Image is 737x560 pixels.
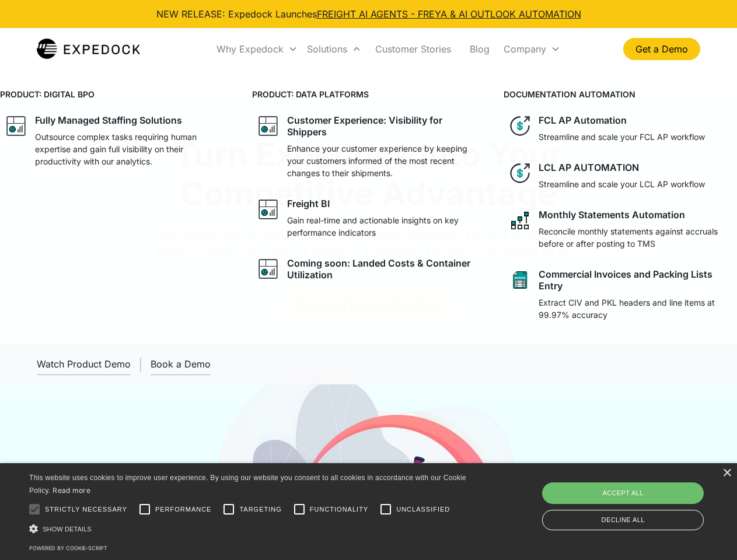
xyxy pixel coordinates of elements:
[287,142,481,179] p: Enhance your customer experience by keeping your customers informed of the most recent changes to...
[508,114,532,138] img: dollar icon
[539,162,639,173] div: LCL AP AUTOMATION
[53,486,90,495] a: Read more
[539,209,685,220] div: Monthly Statements Automation
[543,434,737,560] iframe: Chat Widget
[5,114,28,138] img: graph icon
[504,264,737,325] a: sheet iconCommercial Invoices and Packing Lists EntryExtract CIV and PKL headers and line items a...
[287,257,481,281] div: Coming soon: Landed Costs & Container Utilization
[252,110,485,184] a: graph iconCustomer Experience: Visibility for ShippersEnhance your customer experience by keeping...
[35,131,229,167] p: Outsource complex tasks requiring human expertise and gain full visibility on their productivity ...
[37,37,140,61] img: Expedock Logo
[539,296,732,321] p: Extract CIV and PKL headers and line items at 99.97% accuracy
[396,505,450,514] span: Unclassified
[212,29,302,69] div: Why Expedock
[35,114,182,126] div: Fully Managed Staffing Solutions
[366,29,460,69] a: Customer Stories
[37,358,131,370] div: Watch Product Demo
[539,114,627,126] div: FCL AP Automation
[29,474,466,495] span: This website uses cookies to improve user experience. By using our website you consent to all coo...
[252,253,485,285] a: graph iconComing soon: Landed Costs & Container Utilization
[508,162,532,185] img: dollar icon
[508,268,532,292] img: sheet icon
[460,29,499,69] a: Blog
[499,29,565,69] div: Company
[252,193,485,243] a: graph iconFreight BIGain real-time and actionable insights on key performance indicators
[45,505,127,514] span: Strictly necessary
[257,114,280,138] img: graph icon
[43,526,92,533] span: Show details
[508,209,532,232] img: network like icon
[257,198,280,221] img: graph icon
[539,131,705,143] p: Streamline and scale your FCL AP workflow
[239,505,281,514] span: Targeting
[29,523,470,535] div: Show details
[156,7,581,21] div: NEW RELEASE: Expedock Launches
[623,38,700,60] a: Get a Demo
[504,43,546,55] div: Company
[37,37,140,61] a: home
[504,204,737,254] a: network like iconMonthly Statements AutomationReconcile monthly statements against accruals befor...
[317,8,581,20] a: FREIGHT AI AGENTS - FREYA & AI OUTLOOK AUTOMATION
[257,257,280,281] img: graph icon
[252,88,485,100] h4: PRODUCT: DATA PLATFORMS
[539,268,732,292] div: Commercial Invoices and Packing Lists Entry
[310,505,368,514] span: Functionality
[155,505,212,514] span: Performance
[504,88,737,100] h4: DOCUMENTATION AUTOMATION
[37,353,131,375] a: open lightbox
[539,178,705,190] p: Streamline and scale your LCL AP workflow
[287,198,330,209] div: Freight BI
[29,545,107,551] a: Powered by cookie-script
[287,214,481,239] p: Gain real-time and actionable insights on key performance indicators
[307,43,347,55] div: Solutions
[539,225,732,250] p: Reconcile monthly statements against accruals before or after posting to TMS
[504,110,737,148] a: dollar iconFCL AP AutomationStreamline and scale your FCL AP workflow
[287,114,481,138] div: Customer Experience: Visibility for Shippers
[302,29,366,69] div: Solutions
[504,157,737,195] a: dollar iconLCL AP AUTOMATIONStreamline and scale your LCL AP workflow
[151,353,211,375] a: Book a Demo
[216,43,284,55] div: Why Expedock
[151,358,211,370] div: Book a Demo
